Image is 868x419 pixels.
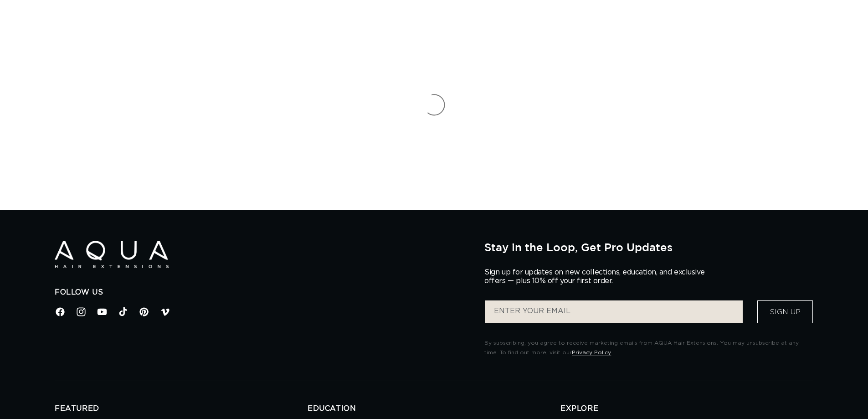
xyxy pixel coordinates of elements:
[560,404,813,414] h2: EXPLORE
[485,300,743,323] input: ENTER YOUR EMAIL
[308,404,560,414] h2: EDUCATION
[55,241,169,269] img: Aqua Hair Extensions
[55,288,471,297] h2: Follow Us
[484,268,712,285] p: Sign up for updates on new collections, education, and exclusive offers — plus 10% off your first...
[757,300,813,323] button: Sign Up
[484,241,813,253] h2: Stay in the Loop, Get Pro Updates
[572,350,611,355] a: Privacy Policy
[484,338,813,358] p: By subscribing, you agree to receive marketing emails from AQUA Hair Extensions. You may unsubscr...
[55,404,308,414] h2: FEATURED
